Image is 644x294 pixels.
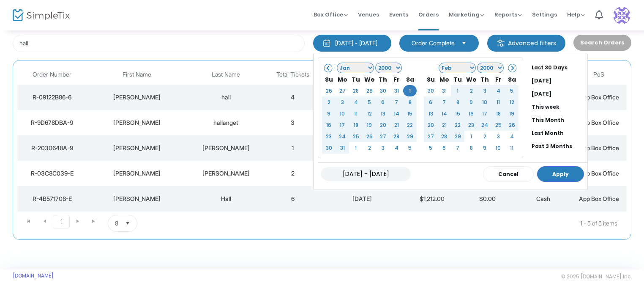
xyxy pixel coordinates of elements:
[390,74,403,85] th: Fr
[390,108,403,119] td: 14
[33,71,71,78] span: Order Number
[19,118,85,127] div: R-9D678DBA-9
[336,108,349,119] td: 10
[336,131,349,142] td: 24
[363,119,376,131] td: 19
[478,85,491,96] td: 3
[390,85,403,96] td: 31
[349,108,363,119] td: 11
[403,74,417,85] th: Sa
[19,195,85,203] div: R-4B571708-E
[89,118,185,127] div: pam
[505,96,518,108] td: 12
[478,74,491,85] th: Th
[349,142,363,154] td: 1
[314,11,348,19] span: Box Office
[363,85,376,96] td: 29
[491,74,505,85] th: Fr
[451,131,464,142] td: 29
[437,74,451,85] th: Mo
[115,219,118,228] span: 8
[464,142,478,154] td: 8
[358,4,379,25] span: Venues
[265,161,321,186] td: 2
[403,142,417,154] td: 5
[464,96,478,108] td: 9
[363,131,376,142] td: 26
[376,108,390,119] td: 13
[593,71,604,78] span: PoS
[123,71,151,78] span: First Name
[336,85,349,96] td: 27
[336,74,349,85] th: Mo
[89,144,185,152] div: pam
[528,153,587,166] li: Past 12 Months
[437,119,451,131] td: 21
[437,131,451,142] td: 28
[567,11,585,19] span: Help
[487,35,565,52] m-button: Advanced filters
[390,131,403,142] td: 28
[376,74,390,85] th: Th
[528,140,587,153] li: Past 3 Months
[424,142,437,154] td: 5
[418,4,439,25] span: Orders
[322,131,336,142] td: 23
[376,119,390,131] td: 20
[464,119,478,131] td: 23
[189,93,263,102] div: hall
[528,100,587,113] li: This week
[122,215,134,231] button: Select
[451,142,464,154] td: 7
[322,74,336,85] th: Su
[464,85,478,96] td: 2
[265,85,321,110] td: 4
[505,108,518,119] td: 19
[579,93,619,101] span: App Box Office
[323,195,402,203] div: 11/4/2024
[478,119,491,131] td: 24
[19,169,85,178] div: R-03C8C039-E
[53,215,70,228] span: Page 1
[528,74,587,87] li: [DATE]
[505,131,518,142] td: 4
[424,85,437,96] td: 30
[579,144,619,151] span: App Box Office
[424,119,437,131] td: 20
[221,215,617,232] kendo-pager-info: 1 - 5 of 5 items
[494,11,522,19] span: Reports
[505,74,518,85] th: Sa
[13,272,54,279] a: [DOMAIN_NAME]
[403,96,417,108] td: 8
[451,108,464,119] td: 15
[17,65,627,212] div: Data table
[363,108,376,119] td: 12
[189,144,263,152] div: hallanger
[363,74,376,85] th: We
[449,11,484,19] span: Marketing
[19,144,85,152] div: R-2030648A-9
[424,74,437,85] th: Su
[265,135,321,161] td: 1
[403,131,417,142] td: 29
[265,65,321,85] th: Total Tickets
[478,108,491,119] td: 17
[424,131,437,142] td: 27
[376,142,390,154] td: 3
[491,108,505,119] td: 18
[491,96,505,108] td: 11
[189,169,263,178] div: hallanger
[561,273,631,280] span: © 2025 [DOMAIN_NAME] Inc.
[376,131,390,142] td: 27
[403,119,417,131] td: 22
[390,96,403,108] td: 7
[403,85,417,96] td: 1
[528,126,587,140] li: Last Month
[322,108,336,119] td: 9
[478,142,491,154] td: 9
[322,39,331,47] img: monthly
[349,85,363,96] td: 28
[491,131,505,142] td: 3
[89,195,185,203] div: Deborah
[349,74,363,85] th: Tu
